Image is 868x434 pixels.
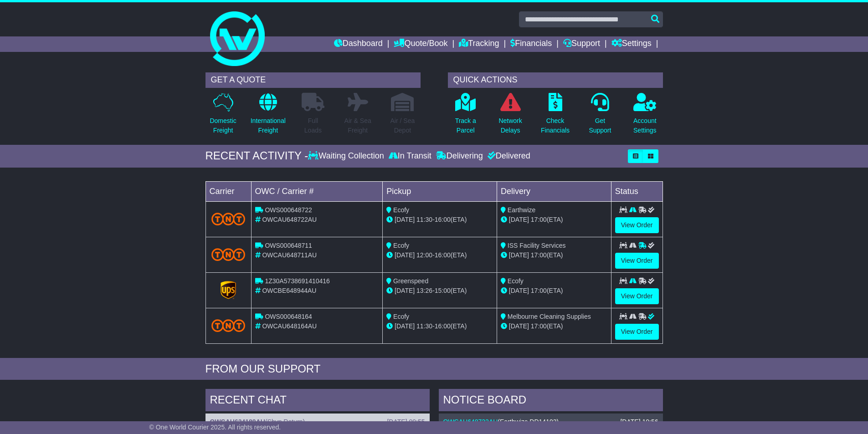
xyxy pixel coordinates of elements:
[615,324,659,340] a: View Order
[563,36,600,52] a: Support
[205,389,430,414] div: RECENT CHAT
[211,248,246,260] img: TNT_Domestic.png
[501,250,607,260] div: (ETA)
[386,250,493,260] div: - (ETA)
[267,418,303,425] span: Shyn Return
[589,116,611,135] p: Get Support
[615,253,659,269] a: View Order
[434,151,485,161] div: Delivering
[439,389,663,414] div: NOTICE BOARD
[531,216,547,223] span: 17:00
[386,215,493,225] div: - (ETA)
[443,418,498,425] a: OWCAU648722AU
[509,216,529,223] span: [DATE]
[386,286,493,296] div: - (ETA)
[588,92,611,140] a: GetSupport
[508,242,566,249] span: ISS Facility Services
[416,287,432,294] span: 13:26
[386,151,434,161] div: In Transit
[262,216,317,223] span: OWCAU648722AU
[443,418,658,426] div: ( )
[541,116,570,135] p: Check Financials
[302,116,324,135] p: Full Loads
[435,251,451,259] span: 16:00
[508,206,535,214] span: Earthwize
[455,92,477,140] a: Track aParcel
[262,287,316,294] span: OWCBE648944AU
[633,116,657,135] p: Account Settings
[435,322,451,330] span: 16:00
[509,287,529,294] span: [DATE]
[416,216,432,223] span: 11:30
[459,36,499,52] a: Tracking
[448,72,663,88] div: QUICK ACTIONS
[205,363,663,376] div: FROM OUR SUPPORT
[500,418,557,425] span: Earthwize DD14193
[394,36,447,52] a: Quote/Book
[265,313,312,320] span: OWS000648164
[265,206,312,214] span: OWS000648722
[416,251,432,259] span: 12:00
[149,424,281,431] span: © One World Courier 2025. All rights reserved.
[262,251,317,259] span: OWCAU648711AU
[509,251,529,259] span: [DATE]
[510,36,552,52] a: Financials
[393,206,409,214] span: Ecofy
[611,36,652,52] a: Settings
[210,418,265,425] a: OWCAU624189AU
[211,319,246,332] img: TNT_Domestic.png
[262,322,317,330] span: OWCAU648164AU
[210,418,425,426] div: ( )
[620,418,658,426] div: [DATE] 10:56
[395,216,415,223] span: [DATE]
[485,151,530,161] div: Delivered
[393,277,428,285] span: Greenspeed
[395,287,415,294] span: [DATE]
[383,181,497,201] td: Pickup
[251,181,383,201] td: OWC / Carrier #
[633,92,657,140] a: AccountSettings
[221,281,236,299] img: GetCarrierServiceLogo
[611,181,663,201] td: Status
[390,116,415,135] p: Air / Sea Depot
[393,242,409,249] span: Ecofy
[498,116,522,135] p: Network Delays
[308,151,386,161] div: Waiting Collection
[251,116,286,135] p: International Freight
[211,213,246,225] img: TNT_Domestic.png
[540,92,570,140] a: CheckFinancials
[265,277,329,285] span: 1Z30A5738691410416
[209,92,236,140] a: DomesticFreight
[498,92,522,140] a: NetworkDelays
[344,116,371,135] p: Air & Sea Freight
[501,322,607,331] div: (ETA)
[455,116,476,135] p: Track a Parcel
[531,251,547,259] span: 17:00
[501,286,607,296] div: (ETA)
[508,277,524,285] span: Ecofy
[250,92,286,140] a: InternationalFreight
[205,72,421,88] div: GET A QUOTE
[205,149,308,163] div: RECENT ACTIVITY -
[395,322,415,330] span: [DATE]
[393,313,409,320] span: Ecofy
[531,322,547,330] span: 17:00
[386,322,493,331] div: - (ETA)
[615,217,659,233] a: View Order
[416,322,432,330] span: 11:30
[509,322,529,330] span: [DATE]
[334,36,383,52] a: Dashboard
[205,181,251,201] td: Carrier
[435,287,451,294] span: 15:00
[501,215,607,225] div: (ETA)
[497,181,611,201] td: Delivery
[395,251,415,259] span: [DATE]
[210,116,236,135] p: Domestic Freight
[508,313,591,320] span: Melbourne Cleaning Supplies
[265,242,312,249] span: OWS000648711
[615,288,659,304] a: View Order
[435,216,451,223] span: 16:00
[531,287,547,294] span: 17:00
[387,418,425,426] div: [DATE] 09:55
